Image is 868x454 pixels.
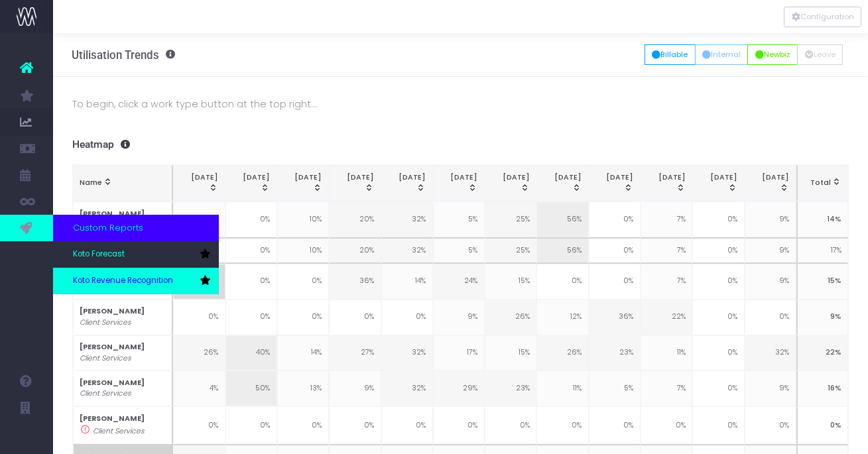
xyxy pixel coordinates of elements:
td: 13% [277,370,329,406]
td: 9% [173,201,225,237]
td: 26% [173,335,225,371]
div: [DATE] [388,172,426,194]
td: 7% [641,264,692,300]
td: 0% [692,370,744,406]
td: 4% [173,370,225,406]
div: [DATE] [700,172,737,194]
th: Total: activate to sort column ascending [796,165,848,201]
th: Apr 25: activate to sort column ascending [329,165,381,201]
img: images/default_profile_image.png [17,427,36,447]
th: Jul 25: activate to sort column ascending [485,165,536,201]
th: Aug 25: activate to sort column ascending [536,165,588,201]
td: 10% [277,237,329,264]
td: 9% [745,201,796,237]
td: 17% [433,335,485,371]
td: 0% [277,300,329,335]
span: Custom Reports [73,221,143,235]
td: 20% [329,201,381,237]
td: 56% [536,201,588,237]
td: 14% [277,335,329,371]
td: 9% [796,300,848,335]
th: Mar 25: activate to sort column ascending [277,165,329,201]
i: Client Services [80,317,131,328]
td: 0% [381,300,433,335]
td: 9% [745,264,796,300]
th: May 25: activate to sort column ascending [381,165,433,201]
td: 0% [641,406,692,444]
div: Name [80,178,165,188]
strong: [PERSON_NAME] [80,209,145,219]
td: 25% [485,237,536,264]
td: 24% [433,264,485,300]
button: Internal [695,44,749,65]
td: 36% [329,264,381,300]
td: 26% [536,335,588,371]
th: Name: activate to sort column ascending [73,165,174,201]
td: 0% [745,406,796,444]
td: 0% [277,406,329,444]
td: 0% [225,264,277,300]
span: Koto Forecast [73,249,125,260]
td: 16% [796,370,848,406]
td: 0% [589,264,641,300]
td: 0% [433,406,485,444]
td: 32% [381,335,433,371]
td: 0% [692,201,744,237]
td: 0% [745,300,796,335]
td: 0% [536,264,588,300]
td: 23% [485,370,536,406]
i: Client Services [80,388,131,399]
th: Feb 25: activate to sort column ascending [225,165,277,201]
td: 0% [589,201,641,237]
strong: [PERSON_NAME] [80,414,145,424]
td: 12% [536,300,588,335]
td: 0% [225,237,277,264]
td: 23% [589,335,641,371]
button: Billable [645,44,696,65]
th: Dec 25: activate to sort column ascending [745,165,796,201]
td: 50% [225,370,277,406]
td: 0% [329,406,381,444]
td: 36% [589,300,641,335]
h3: Heatmap [72,139,849,151]
td: 0% [692,264,744,300]
h3: Utilisation Trends [72,48,175,62]
td: 7% [641,201,692,237]
button: Configuration [784,7,861,27]
td: 10% [277,201,329,237]
td: 32% [381,370,433,406]
td: 32% [381,237,433,264]
td: 9% [329,370,381,406]
strong: [PERSON_NAME] [80,378,145,388]
div: [DATE] [180,172,218,194]
td: 22% [796,335,848,371]
td: 22% [641,300,692,335]
button: Leave [797,44,843,65]
td: 0% [536,406,588,444]
strong: [PERSON_NAME] [80,306,145,316]
div: [DATE] [751,172,789,194]
td: 7% [641,370,692,406]
td: 40% [225,335,277,371]
td: 0% [692,335,744,371]
td: 7% [641,237,692,264]
td: 0% [692,406,744,444]
td: 29% [433,370,485,406]
td: 11% [641,335,692,371]
th: Jan 25: activate to sort column ascending [173,165,225,201]
div: [DATE] [232,172,270,194]
div: [DATE] [492,172,530,194]
td: 0% [173,406,225,444]
a: Koto Revenue Recognition [53,268,219,294]
div: [DATE] [440,172,478,194]
td: 0% [485,406,536,444]
p: To begin, click a work type button at the top right... [72,96,849,112]
td: 0% [225,406,277,444]
td: 32% [745,335,796,371]
td: 5% [433,201,485,237]
td: 0% [692,300,744,335]
td: 9% [745,370,796,406]
td: 0% [589,237,641,264]
button: Newbiz [747,44,798,65]
td: 27% [329,335,381,371]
